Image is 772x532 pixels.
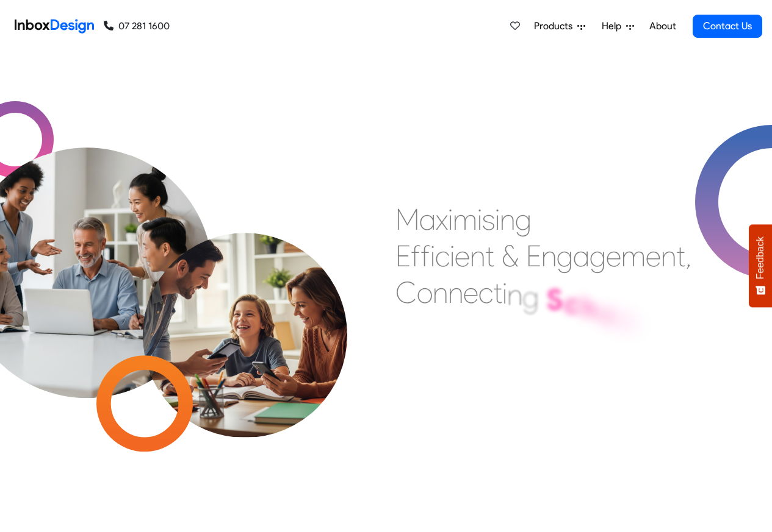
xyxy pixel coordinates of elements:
div: n [470,238,485,274]
div: x [436,201,448,238]
div: h [580,289,597,326]
div: e [646,238,661,274]
div: n [661,238,676,274]
div: c [563,285,580,321]
a: Help [597,14,639,38]
div: E [395,238,411,274]
div: , [685,238,691,274]
div: g [590,238,606,274]
div: o [417,274,433,311]
div: n [541,238,557,274]
div: t [493,274,502,311]
img: parents_with_child.png [117,182,373,438]
div: g [522,278,539,315]
div: & [502,238,519,274]
div: l [631,307,639,343]
div: g [557,238,573,274]
div: s [482,201,495,238]
div: e [606,238,621,274]
div: C [395,274,417,311]
div: c [478,274,493,311]
a: 07 281 1600 [104,19,170,34]
a: Contact Us [693,15,762,38]
div: i [430,238,435,274]
button: Feedback - Show survey [749,224,772,307]
div: i [502,275,507,311]
div: i [477,201,482,238]
span: Products [534,19,577,34]
div: m [453,201,477,238]
div: t [676,238,685,274]
div: f [411,238,420,274]
a: About [646,14,679,38]
div: f [420,238,430,274]
span: Help [602,19,626,34]
div: S [546,282,563,318]
div: g [515,201,532,238]
div: E [526,238,541,274]
div: i [448,201,453,238]
div: M [395,201,419,238]
div: c [435,238,450,274]
div: n [433,274,448,311]
div: i [450,238,455,274]
span: Feedback [755,236,766,279]
div: n [507,276,522,313]
div: e [463,274,478,311]
div: i [495,201,500,238]
div: o [614,300,631,336]
div: n [500,201,515,238]
div: Maximising Efficient & Engagement, Connecting Schools, Families, and Students. [395,201,691,384]
div: a [573,238,590,274]
div: o [597,294,614,331]
div: n [448,274,463,311]
div: m [621,238,646,274]
a: Products [529,14,590,38]
div: t [485,238,494,274]
div: a [419,201,436,238]
div: e [455,238,470,274]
